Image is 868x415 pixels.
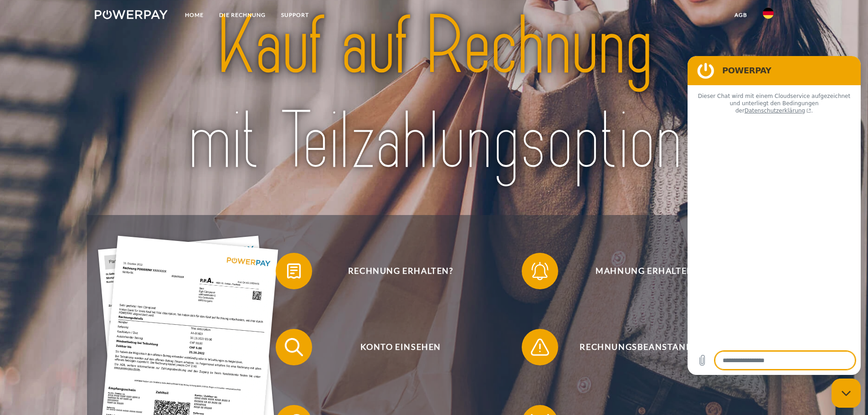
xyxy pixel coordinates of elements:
[535,253,758,289] span: Mahnung erhalten?
[832,379,861,408] iframe: Schaltfläche zum Öffnen des Messaging-Fensters; Konversation läuft
[763,8,774,19] img: de
[177,7,211,23] a: Home
[282,336,305,359] img: qb_search.svg
[727,7,755,23] a: agb
[289,253,512,289] span: Rechnung erhalten?
[529,336,551,359] img: qb_warning.svg
[276,253,513,289] button: Rechnung erhalten?
[276,329,513,365] button: Konto einsehen
[282,260,305,282] img: qb_bill.svg
[211,7,273,23] a: DIE RECHNUNG
[95,10,168,19] img: logo-powerpay-white.svg
[688,56,861,375] iframe: Messaging-Fenster
[273,7,317,23] a: SUPPORT
[522,253,759,289] button: Mahnung erhalten?
[529,260,551,282] img: qb_bell.svg
[289,329,512,365] span: Konto einsehen
[522,329,759,365] button: Rechnungsbeanstandung
[535,329,758,365] span: Rechnungsbeanstandung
